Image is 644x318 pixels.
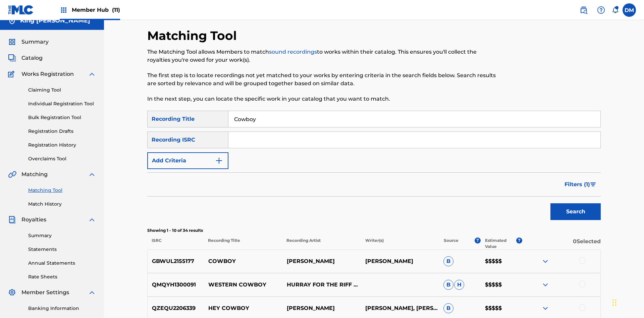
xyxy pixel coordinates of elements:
[550,203,601,220] button: Search
[594,3,608,17] div: Help
[541,257,549,265] img: expand
[8,38,49,46] a: SummarySummary
[28,273,96,280] a: Rate Sheets
[148,304,204,312] p: QZEQU2206339
[444,237,459,250] p: Source
[21,54,43,62] span: Catalog
[522,237,601,250] p: 0 Selected
[269,49,317,55] a: sound recordings
[560,176,601,193] button: Filters (1)
[112,7,120,13] span: (11)
[577,3,590,17] a: Public Search
[282,257,361,265] p: [PERSON_NAME]
[485,237,516,250] p: Estimated Value
[21,288,69,297] span: Member Settings
[361,237,439,250] p: Writer(s)
[580,6,588,14] img: search
[28,305,96,312] a: Banking Information
[28,260,96,267] a: Annual Statements
[623,3,636,17] div: User Menu
[282,304,361,312] p: [PERSON_NAME]
[475,237,481,244] span: ?
[8,288,16,297] img: Member Settings
[88,288,96,297] img: expand
[454,280,464,290] span: H
[443,256,453,266] span: B
[28,87,96,94] a: Claiming Tool
[204,304,282,312] p: HEY COWBOY
[148,281,204,289] p: QMQYH1300091
[610,286,644,318] iframe: Chat Widget
[21,216,46,224] span: Royalties
[20,17,90,24] h5: King McTesterson
[8,70,17,78] img: Works Registration
[28,201,96,208] a: Match History
[28,114,96,121] a: Bulk Registration Tool
[541,281,549,289] img: expand
[204,237,282,250] p: Recording Title
[361,304,439,312] p: [PERSON_NAME], [PERSON_NAME]
[8,5,34,15] img: MLC Logo
[28,142,96,149] a: Registration History
[28,100,96,107] a: Individual Registration Tool
[21,70,74,78] span: Works Registration
[282,281,361,289] p: HURRAY FOR THE RIFF RAFF
[625,210,644,265] iframe: Resource Center
[147,111,601,223] form: Search Form
[204,257,282,265] p: COWBOY
[8,54,43,62] a: CatalogCatalog
[516,237,522,244] span: ?
[21,170,48,178] span: Matching
[612,7,619,13] div: Notifications
[147,95,496,103] p: In the next step, you can locate the specific work in your catalog that you want to match.
[88,216,96,224] img: expand
[215,157,223,165] img: 9d2ae6d4665cec9f34b9.svg
[28,232,96,239] a: Summary
[8,54,16,62] img: Catalog
[443,303,453,313] span: B
[565,180,590,189] span: Filters ( 1 )
[282,237,361,250] p: Recording Artist
[147,152,228,169] button: Add Criteria
[147,71,496,88] p: The first step is to locate recordings not yet matched to your works by entering criteria in the ...
[8,17,16,25] img: Accounts
[481,304,522,312] p: $$$$$
[8,38,16,46] img: Summary
[8,216,16,224] img: Royalties
[148,257,204,265] p: GBWUL2155177
[60,6,68,14] img: Top Rightsholders
[204,281,282,289] p: WESTERN COWBOY
[147,48,496,64] p: The Matching Tool allows Members to match to works within their catalog. This ensures you'll coll...
[541,304,549,312] img: expand
[28,155,96,162] a: Overclaims Tool
[147,28,240,43] h2: Matching Tool
[147,227,601,233] p: Showing 1 - 10 of 34 results
[597,6,605,14] img: help
[361,257,439,265] p: [PERSON_NAME]
[590,182,596,187] img: filter
[147,237,204,250] p: ISRC
[28,187,96,194] a: Matching Tool
[481,281,522,289] p: $$$$$
[28,128,96,135] a: Registration Drafts
[8,170,16,178] img: Matching
[481,257,522,265] p: $$$$$
[21,38,49,46] span: Summary
[88,70,96,78] img: expand
[28,246,96,253] a: Statements
[72,6,120,14] span: Member Hub
[88,170,96,178] img: expand
[612,293,616,313] div: Drag
[443,280,453,290] span: B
